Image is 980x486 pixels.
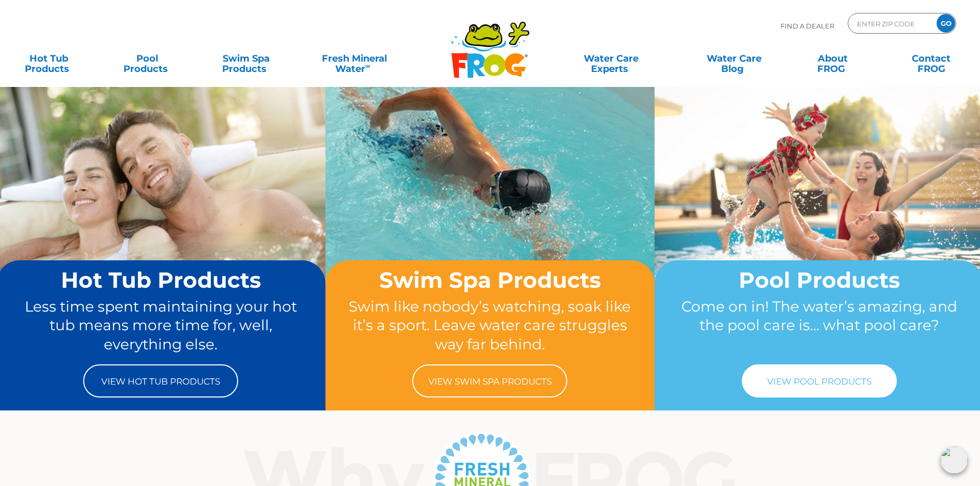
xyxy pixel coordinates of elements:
[306,48,402,69] a: Fresh MineralWater∞
[794,48,871,69] a: AboutFROG
[365,62,370,70] sup: ∞
[856,16,926,31] input: Zip Code Form
[674,297,964,354] p: Come on in! The water’s amazing, and the pool care is… what pool care?
[16,297,306,354] p: Less time spent maintaining your hot tub means more time for, well, everything else.
[208,48,285,69] a: Swim SpaProducts
[941,447,968,474] img: openIcon
[412,364,567,397] a: View Swim Spa Products
[742,364,897,397] a: View Pool Products
[325,86,655,333] img: home-banner-swim-spa-short
[345,297,635,354] p: Swim like nobody’s watching, soak like it’s a sport. Leave water care struggles way far behind.
[83,364,238,397] a: View Hot Tub Products
[549,48,674,69] a: Water CareExperts
[674,268,964,292] h2: Pool Products
[109,48,186,69] a: PoolProducts
[695,48,772,69] a: Water CareBlog
[10,48,87,69] a: Hot TubProducts
[937,14,955,33] input: GO
[893,48,970,69] a: ContactFROG
[781,13,834,39] p: Find A Dealer
[345,268,635,292] h2: Swim Spa Products
[16,268,306,292] h2: Hot Tub Products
